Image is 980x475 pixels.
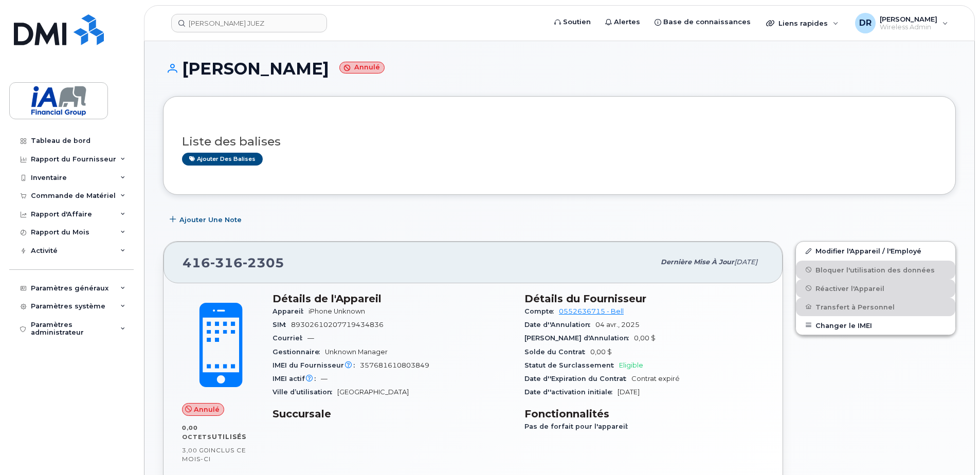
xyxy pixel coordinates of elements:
[524,334,634,342] span: [PERSON_NAME] d'Annulation
[182,424,212,441] span: 0,00 Octets
[273,321,291,328] span: SIM
[210,255,243,270] span: 316
[183,255,284,270] span: 416
[524,408,764,420] h3: Fonctionnalités
[182,446,246,463] span: inclus ce mois-ci
[163,210,250,229] button: Ajouter une Note
[815,284,884,292] span: Réactiver l'Appareil
[559,307,624,315] a: 0552636715 - Bell
[273,361,360,369] span: IMEI du Fournisseur
[337,388,409,396] span: [GEOGRAPHIC_DATA]
[524,307,559,315] span: Compte
[212,433,246,441] span: utilisés
[796,316,955,335] button: Changer le IMEI
[796,242,955,260] a: Modifier l'Appareil / l'Employé
[796,261,955,279] button: Bloquer l'utilisation des données
[524,348,590,356] span: Solde du Contrat
[524,321,595,328] span: Date d''Annulation
[524,423,633,430] span: Pas de forfait pour l'appareil
[618,388,640,396] span: [DATE]
[796,298,955,316] button: Transfert à Personnel
[273,375,321,382] span: IMEI actif
[524,388,618,396] span: Date d''activation initiale
[595,321,640,328] span: 04 avr., 2025
[796,279,955,298] button: Réactiver l'Appareil
[182,135,937,148] h3: Liste des balises
[273,307,308,315] span: Appareil
[273,408,512,420] h3: Succursale
[339,62,385,74] small: Annulé
[321,375,328,382] span: —
[179,215,242,225] span: Ajouter une Note
[307,334,314,342] span: —
[524,375,631,382] span: Date d''Expiration du Contrat
[360,361,429,369] span: 357681610803849
[163,60,956,78] h1: [PERSON_NAME]
[308,307,365,315] span: iPhone Unknown
[273,293,512,305] h3: Détails de l'Appareil
[273,388,337,396] span: Ville d’utilisation
[524,361,619,369] span: Statut de Surclassement
[194,405,220,414] span: Annulé
[291,321,384,328] span: 89302610207719434836
[273,348,325,356] span: Gestionnaire
[661,258,734,266] span: Dernière mise à jour
[243,255,284,270] span: 2305
[182,447,209,454] span: 3,00 Go
[634,334,656,342] span: 0,00 $
[273,334,307,342] span: Courriel
[325,348,388,356] span: Unknown Manager
[619,361,643,369] span: Eligible
[590,348,612,356] span: 0,00 $
[182,153,263,166] a: Ajouter des balises
[631,375,680,382] span: Contrat expiré
[524,293,764,305] h3: Détails du Fournisseur
[734,258,757,266] span: [DATE]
